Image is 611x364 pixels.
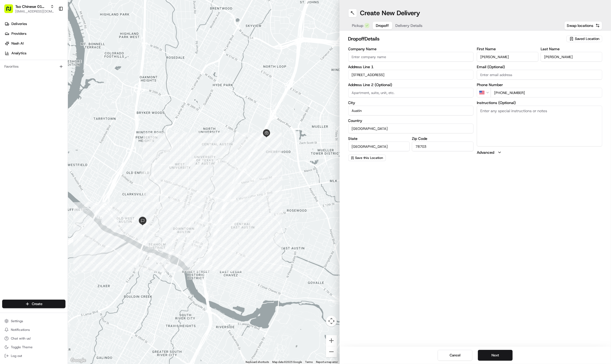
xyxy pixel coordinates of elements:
[326,346,337,357] button: Zoom out
[305,360,313,363] a: Terms
[575,36,599,41] span: Saved Location
[348,65,474,69] label: Address Line 1
[376,23,389,28] span: Dropoff
[11,79,42,84] span: Knowledge Base
[348,124,474,133] input: Enter country
[348,155,386,161] button: Save this Location
[11,21,27,26] span: Deliveries
[246,360,269,364] button: Keyboard shortcuts
[11,336,31,341] span: Chat with us!
[2,29,68,38] a: Providers
[2,49,68,58] a: Analytics
[326,335,337,346] button: Zoom in
[69,357,87,364] img: Google
[567,23,593,28] span: Swap locations
[14,35,90,41] input: Clear
[2,20,68,28] a: Deliveries
[11,319,23,323] span: Settings
[44,77,89,87] a: 💻API Documentation
[477,83,602,87] label: Phone Number
[355,156,383,160] span: Save this Location
[352,23,364,28] span: Pickup
[348,137,410,140] label: State
[477,150,602,155] button: Advanced
[54,92,66,96] span: Pylon
[11,345,33,349] span: Toggle Theme
[541,47,602,51] label: Last Name
[348,88,474,98] input: Apartment, suite, unit, etc.
[46,80,50,84] div: 💻
[477,65,602,69] label: Email (Optional)
[2,326,65,334] button: Notifications
[316,360,338,363] a: Report a map error
[348,35,563,43] h2: dropoff Details
[478,350,513,361] button: Next
[396,23,423,28] span: Delivery Details
[2,335,65,342] button: Chat with us!
[564,21,602,30] button: Swap locations
[477,52,538,62] input: Enter first name
[2,62,65,71] div: Favorites
[348,106,474,115] input: Enter city
[2,343,65,351] button: Toggle Theme
[566,35,602,43] button: Saved Location
[477,47,538,51] label: First Name
[348,47,474,51] label: Company Name
[11,354,22,358] span: Log out
[2,300,65,308] button: Create
[11,328,30,332] span: Notifications
[5,6,16,17] img: Nash
[348,83,474,87] label: Address Line 2 (Optional)
[5,22,99,31] p: Welcome 👋
[477,70,602,80] input: Enter email address
[15,4,48,9] button: Tso Chinese 01 Cherrywood
[348,119,474,123] label: Country
[32,302,42,306] span: Create
[348,101,474,105] label: City
[360,9,420,17] h1: Create New Delivery
[412,137,474,140] label: Zip Code
[18,58,69,62] div: We're available if you need us!
[3,77,44,87] a: 📗Knowledge Base
[11,31,26,36] span: Providers
[272,360,302,363] span: Map data ©2025 Google
[541,52,602,62] input: Enter last name
[348,52,474,62] input: Enter company name
[11,41,24,46] span: Nash AI
[2,39,68,48] a: Nash AI
[2,2,56,15] button: Tso Chinese 01 Cherrywood[EMAIL_ADDRESS][DOMAIN_NAME]
[5,52,15,62] img: 1736555255976-a54dd68f-1ca7-489b-9aae-adbdc363a1c4
[51,79,87,84] span: API Documentation
[2,317,65,325] button: Settings
[412,142,474,151] input: Enter zip code
[92,54,99,60] button: Start new chat
[348,142,410,151] input: Enter state
[348,70,474,80] input: Enter address
[491,88,602,98] input: Enter phone number
[5,80,10,84] div: 📗
[477,150,494,155] label: Advanced
[15,9,54,14] button: [EMAIL_ADDRESS][DOMAIN_NAME]
[477,101,602,105] label: Instructions (Optional)
[38,92,66,96] a: Powered byPylon
[11,51,26,56] span: Analytics
[69,357,87,364] a: Open this area in Google Maps (opens a new window)
[2,352,65,360] button: Log out
[326,316,337,327] button: Map camera controls
[438,350,472,361] button: Cancel
[18,52,89,58] div: Start new chat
